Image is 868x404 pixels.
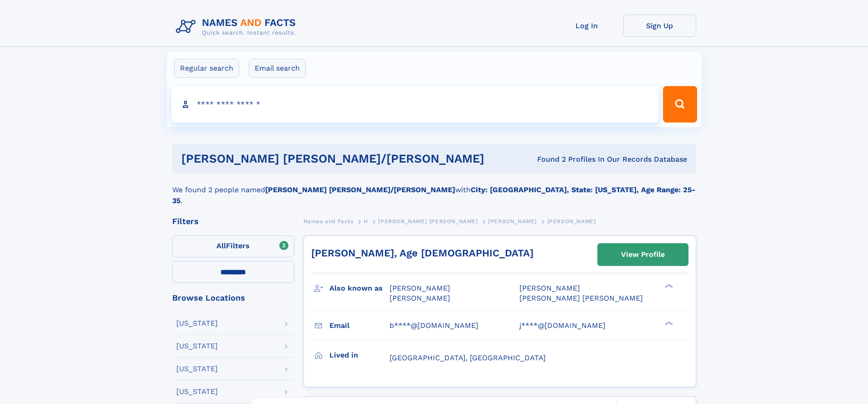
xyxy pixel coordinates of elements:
h3: Lived in [329,348,390,363]
div: View Profile [621,244,665,265]
a: Names and Facts [303,215,354,227]
h3: Also known as [329,281,390,296]
span: [PERSON_NAME] [PERSON_NAME] [378,218,478,225]
b: [PERSON_NAME] [PERSON_NAME]/[PERSON_NAME] [265,185,455,194]
div: ❯ [663,320,673,326]
label: Filters [172,235,294,257]
span: [PERSON_NAME] [519,284,580,292]
span: All [216,241,226,250]
h1: [PERSON_NAME] [PERSON_NAME]/[PERSON_NAME] [181,153,511,164]
a: Log In [550,15,623,37]
div: [US_STATE] [176,343,218,350]
div: ❯ [663,283,673,289]
div: [US_STATE] [176,388,218,395]
b: City: [GEOGRAPHIC_DATA], State: [US_STATE], Age Range: 25-35 [172,185,695,205]
span: [PERSON_NAME] [390,294,450,302]
a: [PERSON_NAME], Age [DEMOGRAPHIC_DATA] [311,247,534,259]
label: Regular search [174,59,239,78]
span: [PERSON_NAME] [390,284,450,292]
a: [PERSON_NAME] [PERSON_NAME] [378,215,478,227]
label: Email search [249,59,306,78]
button: Search Button [663,86,697,123]
img: Logo Names and Facts [172,15,303,39]
h3: Email [329,318,390,333]
div: [US_STATE] [176,365,218,373]
span: [PERSON_NAME] [488,218,537,225]
span: [PERSON_NAME] [547,218,596,225]
div: Browse Locations [172,294,294,302]
a: H [364,215,368,227]
span: H [364,218,368,225]
input: search input [171,86,659,123]
a: [PERSON_NAME] [488,215,537,227]
span: [GEOGRAPHIC_DATA], [GEOGRAPHIC_DATA] [390,353,546,362]
a: View Profile [598,244,688,266]
div: [US_STATE] [176,320,218,327]
a: Sign Up [623,15,696,37]
div: Found 2 Profiles In Our Records Database [511,154,687,164]
div: Filters [172,217,294,225]
span: [PERSON_NAME] [PERSON_NAME] [519,294,643,302]
div: We found 2 people named with . [172,174,696,206]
